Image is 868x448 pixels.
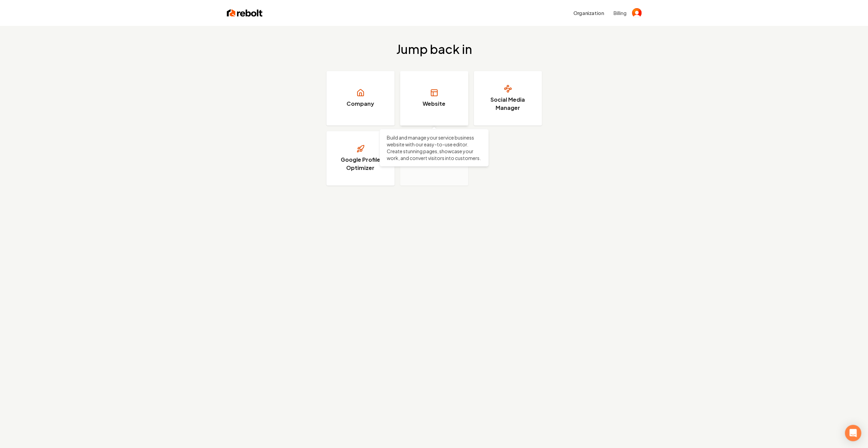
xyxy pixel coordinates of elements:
[326,71,395,126] a: Company
[632,8,642,18] img: 's logo
[387,134,482,161] p: Build and manage your service business website with our easy-to-use editor. Create stunning pages...
[845,425,861,441] div: Open Intercom Messenger
[423,100,445,108] h3: Website
[396,42,472,56] h2: Jump back in
[569,7,608,19] button: Organization
[482,96,533,112] h3: Social Media Manager
[227,8,263,18] img: Rebolt Logo
[474,71,542,126] a: Social Media Manager
[632,8,642,18] button: Open user button
[614,10,627,16] button: Billing
[347,100,374,108] h3: Company
[326,131,395,186] a: Google Profile Optimizer
[335,156,386,172] h3: Google Profile Optimizer
[400,71,468,126] a: Website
